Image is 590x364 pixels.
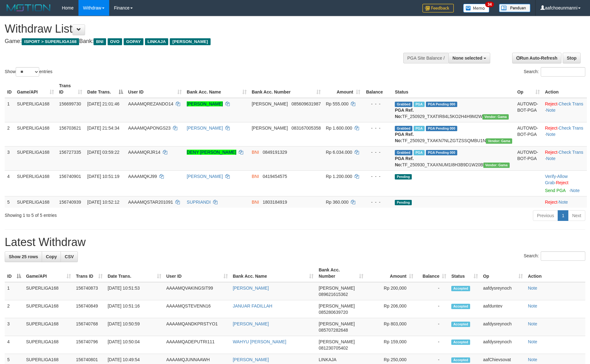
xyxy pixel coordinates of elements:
th: Bank Acc. Number: activate to sort column ascending [249,80,323,98]
td: SUPERLIGA168 [14,196,56,208]
span: BNI [252,200,259,205]
td: - [416,282,449,300]
div: - - - [365,173,390,179]
div: - - - [365,199,390,205]
span: [PERSON_NAME] [170,38,210,45]
span: LINKAJA [319,357,336,362]
span: 156740939 [59,200,81,205]
span: Copy 0849191329 to clipboard [263,150,287,155]
span: Grabbed [395,150,412,155]
td: SUPERLIGA168 [14,146,56,170]
h4: Game: Bank: [5,38,387,45]
td: - [416,300,449,318]
a: Reject [545,101,557,106]
img: Feedback.jpg [422,4,454,13]
td: AUTOWD-BOT-PGA [515,98,542,122]
b: PGA Ref. No: [395,132,414,143]
span: Rp 360.000 [326,200,348,205]
span: OVO [108,38,122,45]
span: [PERSON_NAME] [319,303,355,308]
span: Show 25 rows [9,254,38,259]
span: AAAAMQAPONGS23 [128,126,170,131]
span: Copy 083167005358 to clipboard [292,126,321,131]
a: Allow Grab [545,174,567,185]
td: - [416,318,449,336]
a: Note [570,188,580,193]
th: Action [525,264,585,282]
a: Stop [563,53,581,63]
th: Game/API: activate to sort column ascending [14,80,56,98]
td: 4 [5,336,24,354]
th: Op: activate to sort column ascending [480,264,525,282]
span: [DATE] 21:01:46 [87,101,119,106]
span: BNI [252,150,259,155]
td: SUPERLIGA168 [24,336,73,354]
td: SUPERLIGA168 [14,122,56,146]
div: Showing 1 to 5 of 5 entries [5,210,241,218]
td: AUTOWD-BOT-PGA [515,122,542,146]
th: Date Trans.: activate to sort column ascending [105,264,164,282]
td: AUTOWD-BOT-PGA [515,146,542,170]
span: Copy 081230705402 to clipboard [319,345,348,351]
td: [DATE] 10:51:53 [105,282,164,300]
span: Copy 089621615362 to clipboard [319,292,348,297]
td: AAAAMQADEPUTRI111 [164,336,230,354]
img: MOTION_logo.png [5,3,52,13]
th: Amount: activate to sort column ascending [323,80,362,98]
div: - - - [365,125,390,131]
span: Pending [395,174,412,179]
span: Marked by aafnonsreyleab [414,150,425,155]
span: Accepted [451,357,470,363]
span: AAAAMQKJ99 [128,174,157,179]
span: [DATE] 21:54:34 [87,126,119,131]
span: Grabbed [395,126,412,131]
span: PGA Pending [426,102,457,107]
span: AAAAMQRJR14 [128,150,160,155]
a: JANUAR FADILLAH [233,303,272,308]
span: [PERSON_NAME] [252,101,288,106]
img: panduan.png [499,4,530,12]
span: 156727335 [59,150,81,155]
td: SUPERLIGA168 [24,318,73,336]
span: [DATE] 03:59:22 [87,150,119,155]
a: Show 25 rows [5,251,42,262]
td: TF_250929_TXATIR84L5KO2H4H9M2W [392,98,515,122]
span: GOPAY [124,38,143,45]
span: 156740901 [59,174,81,179]
span: Vendor URL: https://trx31.1velocity.biz [483,163,510,168]
label: Search: [524,67,585,77]
td: 1 [5,98,14,122]
span: Rp 6.034.000 [326,150,352,155]
span: 156703621 [59,126,81,131]
a: Send PGA [545,188,565,193]
a: 1 [558,210,568,221]
h1: Latest Withdraw [5,236,585,249]
a: Note [528,339,537,344]
span: AAAAMQREZANDO14 [128,101,173,106]
span: Copy 1803184919 to clipboard [263,200,287,205]
select: Showentries [16,67,39,77]
td: AAAAMQVAKINGSIT99 [164,282,230,300]
a: Next [568,210,585,221]
th: Trans ID: activate to sort column ascending [73,264,105,282]
span: Copy 085280639720 to clipboard [319,310,348,315]
span: PGA Pending [426,126,457,131]
h1: Withdraw List [5,23,387,35]
span: Vendor URL: https://trx31.1velocity.biz [486,138,512,144]
td: · · [542,122,587,146]
a: [PERSON_NAME] [233,357,269,362]
th: ID [5,80,14,98]
input: Search: [541,251,585,261]
div: PGA Site Balance / [403,53,448,63]
a: Check Trans [559,150,583,155]
a: Previous [533,210,558,221]
th: ID: activate to sort column descending [5,264,24,282]
a: [PERSON_NAME] [233,286,269,291]
td: aafdysreynoch [480,336,525,354]
th: Date Trans.: activate to sort column descending [85,80,126,98]
td: 3 [5,146,14,170]
td: Rp 159,000 [366,336,416,354]
td: TF_250930_TXAXNUM1I8H3B9D1W20B [392,146,515,170]
td: 156740873 [73,282,105,300]
td: aafdysreynoch [480,282,525,300]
